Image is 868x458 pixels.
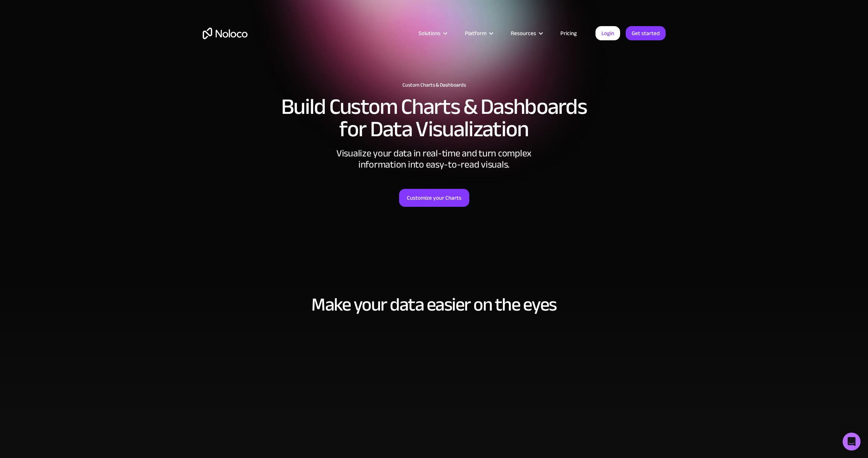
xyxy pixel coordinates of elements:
[203,82,666,88] h1: Custom Charts & Dashboards
[455,28,501,38] div: Platform
[203,295,666,315] h2: Make your data easier on the eyes
[511,28,536,38] div: Resources
[419,28,441,38] div: Solutions
[203,96,666,140] h2: Build Custom Charts & Dashboards for Data Visualization
[843,433,861,451] div: Open Intercom Messenger
[551,28,586,38] a: Pricing
[501,28,551,38] div: Resources
[399,189,469,207] a: Customize your Charts
[595,26,620,40] a: Login
[465,28,486,38] div: Platform
[203,28,248,39] a: home
[409,28,455,38] div: Solutions
[626,26,666,40] a: Get started
[322,148,546,170] div: Visualize your data in real-time and turn complex information into easy-to-read visuals.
